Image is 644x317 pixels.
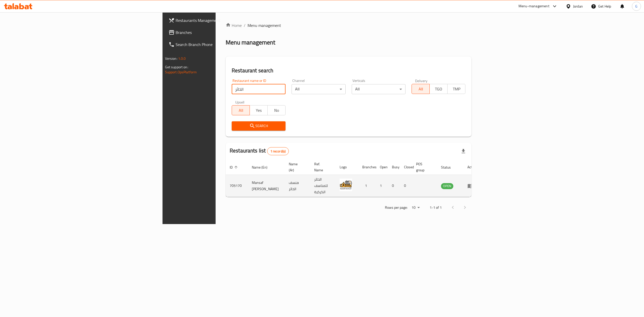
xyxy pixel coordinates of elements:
[412,84,430,94] button: All
[336,160,358,175] th: Logo
[232,67,465,74] h2: Restaurant search
[270,107,284,114] span: No
[176,29,266,35] span: Branches
[292,84,345,94] div: All
[165,38,270,50] a: Search Branch Phone
[178,55,186,62] span: 1.0.0
[410,204,422,212] div: Rows per page:
[463,160,481,175] th: Action
[226,160,481,197] table: enhanced table
[573,4,583,9] div: Jordan
[441,183,453,189] span: OPEN
[289,161,304,173] span: Name (Ar)
[388,175,400,197] td: 0
[310,175,336,197] td: الخاثر للمناسف الكركية
[340,179,352,191] img: Mansaf Al Khather
[250,105,268,115] button: Yes
[267,147,289,155] div: Total records count
[457,145,469,157] div: Export file
[415,79,428,82] label: Delivery
[234,107,248,114] span: All
[236,123,281,129] span: Search
[314,161,330,173] span: Ref. Name
[388,160,400,175] th: Busy
[267,105,286,115] button: No
[447,84,465,94] button: TMP
[358,160,376,175] th: Branches
[176,41,266,47] span: Search Branch Phone
[235,100,245,104] label: Upsell
[252,164,274,170] span: Name (En)
[232,105,250,115] button: All
[441,164,457,170] span: Status
[165,64,188,70] span: Get support on:
[252,107,266,114] span: Yes
[230,147,289,155] h2: Restaurants list
[376,160,388,175] th: Open
[267,149,289,154] span: 1 record(s)
[635,4,637,9] span: G
[429,84,448,94] button: TGO
[226,22,471,28] nav: breadcrumb
[232,121,286,131] button: Search
[385,204,408,211] p: Rows per page:
[416,161,431,173] span: POS group
[441,183,453,189] div: OPEN
[414,85,428,93] span: All
[430,204,442,211] p: 1-1 of 1
[165,26,270,38] a: Branches
[176,17,266,23] span: Restaurants Management
[450,85,463,93] span: TMP
[518,3,549,9] div: Menu-management
[358,175,376,197] td: 1
[352,84,406,94] div: All
[232,84,286,94] input: Search for restaurant name or ID..
[400,160,412,175] th: Closed
[165,14,270,26] a: Restaurants Management
[165,69,197,75] a: Support.OpsPlatform
[285,175,310,197] td: منسف الخاثر
[432,85,446,93] span: TGO
[376,175,388,197] td: 1
[165,55,177,62] span: Version:
[230,164,239,170] span: ID
[400,175,412,197] td: 0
